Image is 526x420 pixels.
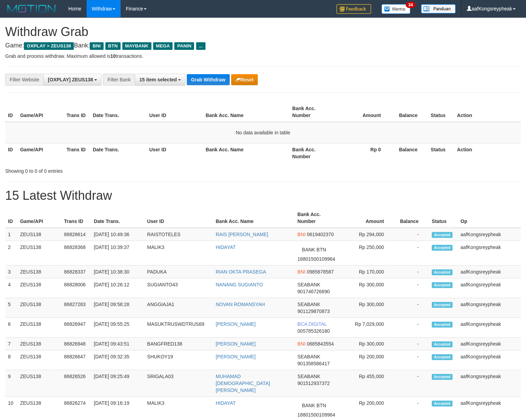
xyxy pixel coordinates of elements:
[432,282,453,288] span: Accepted
[454,102,521,122] th: Action
[297,354,320,359] span: SEABANK
[144,370,213,397] td: SRIGALA03
[90,102,147,122] th: Date Trans.
[421,4,456,14] img: panduan.png
[336,4,371,14] img: Feedback.jpg
[297,302,320,307] span: SEABANK
[432,232,453,238] span: Accepted
[297,269,305,275] span: BNI
[5,228,17,241] td: 1
[5,208,17,228] th: ID
[61,228,91,241] td: 86828614
[297,282,320,287] span: SEABANK
[61,241,91,266] td: 86828368
[17,350,61,370] td: ZEUS138
[394,208,429,228] th: Balance
[342,266,394,278] td: Rp 170,000
[297,381,330,386] span: Copy 901512937372 to clipboard
[147,143,203,163] th: User ID
[297,244,331,256] span: BANK BTN
[428,143,454,163] th: Status
[5,53,521,60] p: Grab and process withdraw. Maximum allowed is transactions.
[307,269,334,275] span: Copy 0985678587 to clipboard
[91,370,144,397] td: [DATE] 09:25:49
[91,338,144,350] td: [DATE] 09:43:51
[289,102,336,122] th: Bank Acc. Number
[5,122,521,143] td: No data available in table
[297,328,330,334] span: Copy 005785326180 to clipboard
[139,77,177,82] span: 15 item selected
[144,318,213,338] td: MASUKTRUSWDTRUS69
[458,338,521,350] td: aafKongsreypheak
[61,208,91,228] th: Trans ID
[17,143,64,163] th: Game/API
[17,278,61,298] td: ZEUS138
[5,298,17,318] td: 5
[394,241,429,266] td: -
[61,278,91,298] td: 86828006
[61,298,91,318] td: 86827283
[394,318,429,338] td: -
[297,341,305,347] span: BNI
[231,74,258,85] button: Reset
[90,143,147,163] th: Date Trans.
[144,338,213,350] td: BANGFRED138
[216,282,263,287] a: NANANG SUGIANTO
[458,278,521,298] td: aafKongsreypheak
[297,374,320,379] span: SEABANK
[458,318,521,338] td: aafKongsreypheak
[17,208,61,228] th: Game/API
[307,232,334,237] span: Copy 0619402370 to clipboard
[203,143,290,163] th: Bank Acc. Name
[144,278,213,298] td: SUGIANTO43
[5,278,17,298] td: 4
[458,208,521,228] th: Op
[5,318,17,338] td: 6
[5,102,17,122] th: ID
[48,77,93,82] span: [OXPLAY] ZEUS138
[432,354,453,360] span: Accepted
[432,322,453,328] span: Accepted
[5,370,17,397] td: 9
[203,102,290,122] th: Bank Acc. Name
[17,338,61,350] td: ZEUS138
[297,361,330,366] span: Copy 901358586417 to clipboard
[295,208,342,228] th: Bank Acc. Number
[91,350,144,370] td: [DATE] 09:32:35
[64,143,90,163] th: Trans ID
[307,341,334,347] span: Copy 0685843554 to clipboard
[432,269,453,275] span: Accepted
[91,298,144,318] td: [DATE] 09:58:28
[5,338,17,350] td: 7
[454,143,521,163] th: Action
[428,102,454,122] th: Status
[406,2,415,8] span: 34
[5,3,58,14] img: MOTION_logo.png
[91,241,144,266] td: [DATE] 10:39:37
[297,289,330,294] span: Copy 901746726690 to clipboard
[429,208,458,228] th: Status
[5,189,521,203] h1: 15 Latest Withdraw
[5,42,521,49] h4: Game: Bank:
[5,350,17,370] td: 8
[174,42,194,50] span: PANIN
[216,321,256,327] a: [PERSON_NAME]
[5,266,17,278] td: 3
[342,318,394,338] td: Rp 7,029,000
[196,42,205,50] span: ...
[17,266,61,278] td: ZEUS138
[289,143,336,163] th: Bank Acc. Number
[144,350,213,370] td: SHUKOY19
[91,318,144,338] td: [DATE] 09:55:25
[342,278,394,298] td: Rp 300,000
[122,42,151,50] span: MAYBANK
[91,266,144,278] td: [DATE] 10:38:30
[297,412,335,418] span: Copy 18801500109964 to clipboard
[105,42,121,50] span: BTN
[342,208,394,228] th: Amount
[91,208,144,228] th: Date Trans.
[458,228,521,241] td: aafKongsreypheak
[216,341,256,347] a: [PERSON_NAME]
[342,298,394,318] td: Rp 300,000
[147,102,203,122] th: User ID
